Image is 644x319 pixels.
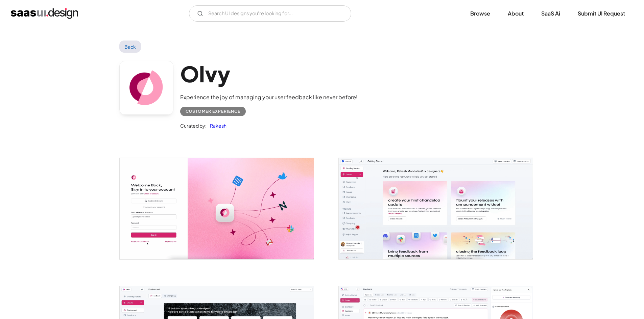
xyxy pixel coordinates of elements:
[186,107,240,115] div: Customer Experience
[570,6,633,21] a: Submit UI Request
[120,158,314,259] img: 64151e20babae4e17ecbc73e_Olvy%20Sign%20In.png
[119,41,141,53] a: Back
[500,6,532,21] a: About
[180,61,358,87] h1: Olvy
[339,158,533,259] img: 64151e20babae48621cbc73d_Olvy%20Getting%20Started.png
[189,5,351,22] input: Search UI designs you're looking for...
[462,6,498,21] a: Browse
[180,93,358,101] div: Experience the joy of managing your user feedback like never before!
[180,122,207,130] div: Curated by:
[533,6,568,21] a: SaaS Ai
[207,122,226,130] a: Rakesh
